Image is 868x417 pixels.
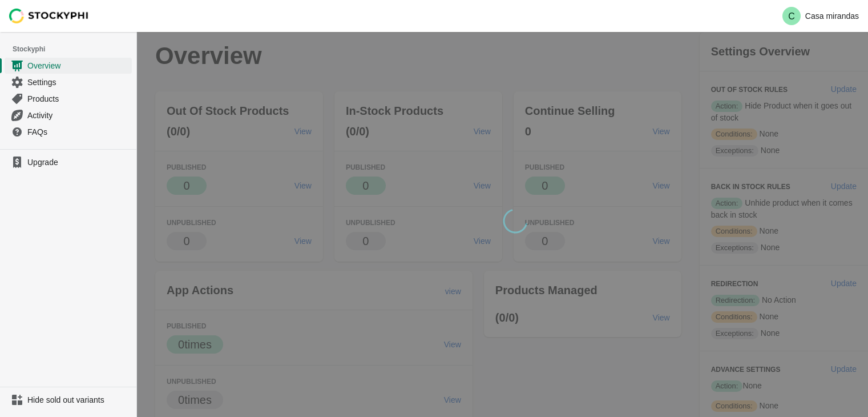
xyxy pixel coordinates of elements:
a: Upgrade [5,154,132,170]
span: Upgrade [27,157,130,168]
span: Hide sold out variants [27,394,130,406]
p: Casa mirandas [805,11,859,21]
a: Hide sold out variants [5,392,132,408]
img: Stockyphi [9,9,89,23]
a: Products [5,90,132,107]
span: Avatar with initials C [782,7,801,25]
button: Avatar with initials CCasa mirandas [778,5,863,27]
a: Settings [5,74,132,90]
span: Products [27,93,130,105]
span: Settings [27,77,130,88]
span: Stockyphi [13,43,136,55]
span: Activity [27,110,130,121]
text: C [788,11,795,21]
a: FAQs [5,123,132,140]
span: Overview [27,60,130,71]
a: Overview [5,57,132,74]
a: Activity [5,107,132,123]
span: FAQs [27,126,130,138]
